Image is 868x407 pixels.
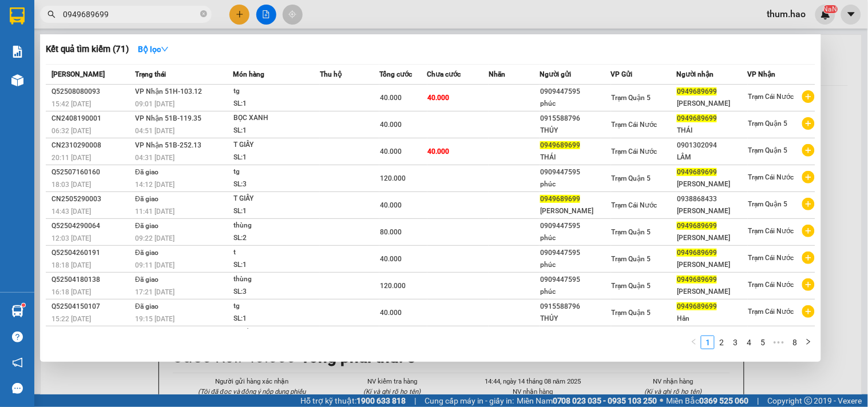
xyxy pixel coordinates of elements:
span: 20:11 [DATE] [51,154,91,162]
span: Trạm Quận 5 [612,309,651,317]
span: 18:03 [DATE] [51,181,91,189]
div: THÁI [677,125,747,137]
div: SL: 3 [233,286,319,298]
span: Chưa cước [427,70,461,78]
div: THỦY [540,313,611,325]
span: 0949689699 [677,276,717,284]
span: Trạm Quận 5 [748,146,788,154]
div: SL: 2 [233,232,319,245]
li: Next 5 Pages [770,336,788,349]
span: right [805,338,812,345]
h2: : Trạm Cái Nước [6,29,272,52]
div: [PERSON_NAME] [677,259,747,271]
div: phúc [540,178,611,190]
span: Trạm Cái Nước [748,254,794,262]
span: Trạm Cái Nước [612,121,657,129]
span: Trạng thái [135,70,166,78]
span: Trạm Cái Nước [748,227,794,235]
div: [PERSON_NAME] [677,205,747,217]
span: 04:31 [DATE] [135,154,175,162]
img: logo-vxr [10,7,25,25]
li: 8 [788,336,802,349]
div: SL: 1 [233,151,319,164]
div: 0915588796 [540,113,611,125]
span: plus-circle [802,117,815,130]
span: 80.000 [380,228,402,236]
div: 0901302094 [677,139,747,151]
span: Người nhận [676,70,714,78]
div: 0909447595 [540,220,611,232]
span: Đã giao [135,276,158,284]
sup: 1 [22,304,25,307]
span: [PERSON_NAME] [51,70,105,78]
div: 0938868433 [677,193,747,205]
span: Trạm Quận 5 [612,282,651,290]
span: 12:03 [DATE] [51,234,91,242]
div: tg [233,85,319,98]
span: VP Nhận [748,70,776,78]
span: 40.000 [380,94,402,102]
span: 40.000 [428,94,450,102]
li: Next Page [802,336,815,349]
div: 0909447595 [540,86,611,98]
span: 40.000 [380,255,402,263]
span: VP Nhận 51B-119.35 [135,114,201,122]
span: 16:18 [DATE] [51,288,91,296]
span: 11:41 [DATE] [135,208,175,216]
div: tg [233,300,319,313]
div: BỌC XANH [233,112,319,125]
span: 19:15 [DATE] [135,315,175,323]
input: Tìm tên, số ĐT hoặc mã đơn [63,8,198,21]
div: 0909447595 [540,166,611,178]
span: 0949689699 [540,195,580,203]
span: 0949689699 [677,249,717,257]
span: plus-circle [802,278,815,291]
li: Previous Page [687,336,701,349]
a: 1 [701,336,714,349]
div: Q52507160160 [51,166,132,178]
li: 3 [728,336,742,349]
span: VP Nhận 51H-103.12 [135,87,202,95]
span: plus-circle [802,305,815,318]
div: [PERSON_NAME] [677,232,747,244]
span: 40.000 [380,121,402,129]
span: Trạm Quận 5 [612,174,651,182]
span: VP Gửi [611,70,633,78]
span: 0949689699 [540,141,580,149]
span: 14:43 [DATE] [51,208,91,216]
span: 120.000 [380,174,406,182]
span: Đã giao [135,222,158,230]
div: t [233,246,319,259]
div: T GIẤY [233,193,319,205]
span: Trạm Cái Nước [748,93,794,101]
div: phúc [540,259,611,271]
div: SL: 1 [233,259,319,272]
span: Trạm Quận 5 [612,255,651,263]
span: Người gửi [540,70,571,78]
span: Món hàng [233,70,264,78]
div: Q52504260191 [51,247,132,259]
span: question-circle [12,332,23,342]
strong: Bộ lọc [138,45,169,54]
div: phúc [540,232,611,244]
span: Trạm Cái Nước [612,147,657,155]
div: Hân [677,313,747,325]
span: plus-circle [802,144,815,157]
img: warehouse-icon [11,305,23,317]
span: Trạm Cái Nước [748,308,794,316]
div: 0901302094 [677,328,747,340]
div: Q52504180138 [51,274,132,286]
span: 120.000 [380,282,406,290]
span: Đã giao [135,302,158,310]
span: 09:11 [DATE] [135,261,175,269]
span: 15:22 [DATE] [51,315,91,323]
li: 1 [701,336,715,349]
span: 0949689699 [677,168,717,176]
span: Đã giao [135,249,158,257]
span: ••• [770,336,788,349]
span: Nhãn [489,70,505,78]
span: 0949689699 [677,114,717,122]
div: tg [233,166,319,178]
div: T GIẤY [233,139,319,151]
span: 17:21 [DATE] [135,288,175,296]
